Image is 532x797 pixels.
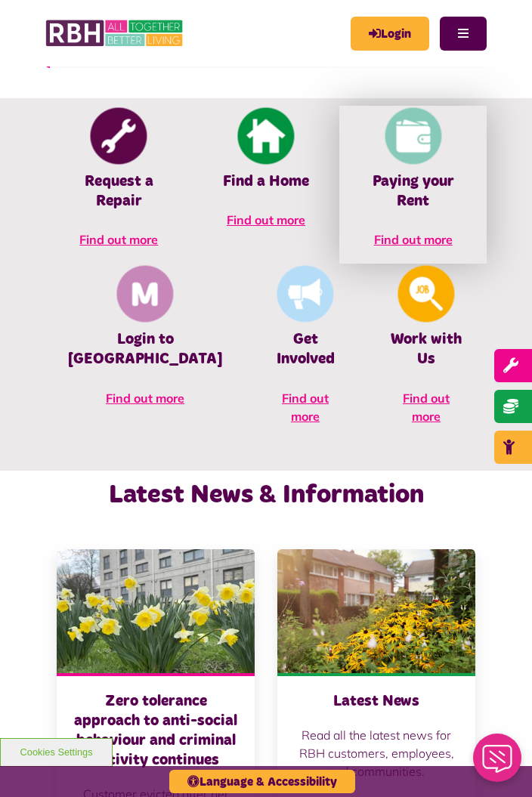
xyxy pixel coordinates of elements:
[366,264,487,440] a: Looking For A Job Work with Us Find out more
[464,729,532,797] iframe: Netcall Web Assistant for live chat
[45,478,487,511] h2: Latest News & Information
[68,329,222,369] h4: Login to [GEOGRAPHIC_DATA]
[374,232,453,247] span: Find out more
[339,106,487,264] a: Pay Rent Paying your Rent Find out more
[79,232,158,247] span: Find out more
[169,770,355,793] button: Language & Accessibility
[388,329,464,369] h4: Work with Us
[351,17,429,51] a: MyRBH
[45,264,245,422] a: Membership And Mutuality Login to [GEOGRAPHIC_DATA] Find out more
[238,108,295,165] img: Find A Home
[45,15,185,51] img: RBH
[215,171,317,191] h4: Find a Home
[385,108,441,165] img: Pay Rent
[72,691,240,770] h3: Zero tolerance approach to anti-social behaviour and criminal activity continues
[227,212,305,227] span: Find out more
[440,17,487,51] button: Navigation
[403,391,450,424] span: Find out more
[268,329,343,369] h4: Get Involved
[292,691,460,711] h3: Latest News
[45,106,193,264] a: Report Repair Request a Repair Find out more
[106,391,184,406] span: Find out more
[68,171,170,211] h4: Request a Repair
[362,171,464,211] h4: Paying your Rent
[117,266,174,323] img: Membership And Mutuality
[282,391,329,424] span: Find out more
[57,549,255,673] img: Freehold
[91,108,147,165] img: Report Repair
[292,726,460,780] p: Read all the latest news for RBH customers, employees, and communities.
[193,106,340,244] a: Find A Home Find a Home Find out more
[277,549,475,673] img: SAZ MEDIA RBH HOUSING4
[277,266,334,323] img: Get Involved
[398,266,455,323] img: Looking For A Job
[245,264,366,440] a: Get Involved Get Involved Find out more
